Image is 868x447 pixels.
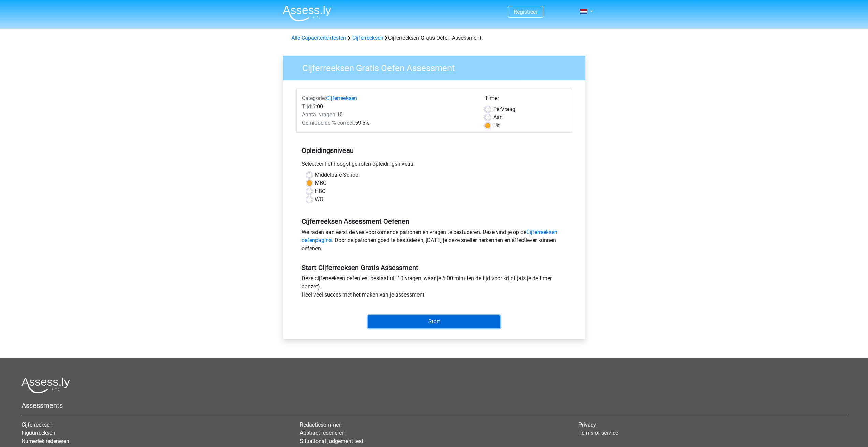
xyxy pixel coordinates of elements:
[514,9,538,15] a: Registreer
[493,113,503,122] label: Aan
[352,35,383,41] a: Cijferreeksen
[315,195,323,204] label: WO
[294,60,580,74] h3: Cijferreeksen Gratis Oefen Assessment
[368,315,500,328] input: Start
[301,217,567,225] h5: Cijferreeksen Assessment Oefenen
[296,160,572,171] div: Selecteer het hoogst genoten opleidingsniveau.
[485,94,567,105] div: Timer
[296,228,572,255] div: We raden aan eerst de veelvoorkomende patronen en vragen te bestuderen. Deze vind je op de . Door...
[21,438,69,444] a: Numeriek redeneren
[315,179,327,187] label: MBO
[297,111,480,119] div: 10
[21,401,847,410] h5: Assessments
[315,171,360,179] label: Middelbare School
[302,95,326,101] span: Categorie:
[21,377,70,393] img: Assessly logo
[21,421,53,428] a: Cijferreeksen
[493,122,500,130] label: Uit
[493,105,515,113] label: Vraag
[300,421,342,428] a: Redactiesommen
[578,430,618,436] a: Terms of service
[21,430,55,436] a: Figuurreeksen
[289,34,580,42] div: Cijferreeksen Gratis Oefen Assessment
[297,102,480,111] div: 6:00
[493,106,501,112] span: Per
[302,103,312,110] span: Tijd:
[302,111,337,118] span: Aantal vragen:
[296,274,572,302] div: Deze cijferreeksen oefentest bestaat uit 10 vragen, waar je 6:00 minuten de tijd voor krijgt (als...
[301,264,567,272] h5: Start Cijferreeksen Gratis Assessment
[300,438,363,444] a: Situational judgement test
[297,119,480,127] div: 59,5%
[315,187,326,195] label: HBO
[300,430,345,436] a: Abstract redeneren
[578,421,596,428] a: Privacy
[326,95,357,101] a: Cijferreeksen
[283,5,331,21] img: Assessly
[291,35,346,41] a: Alle Capaciteitentesten
[302,119,355,126] span: Gemiddelde % correct:
[301,144,567,157] h5: Opleidingsniveau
